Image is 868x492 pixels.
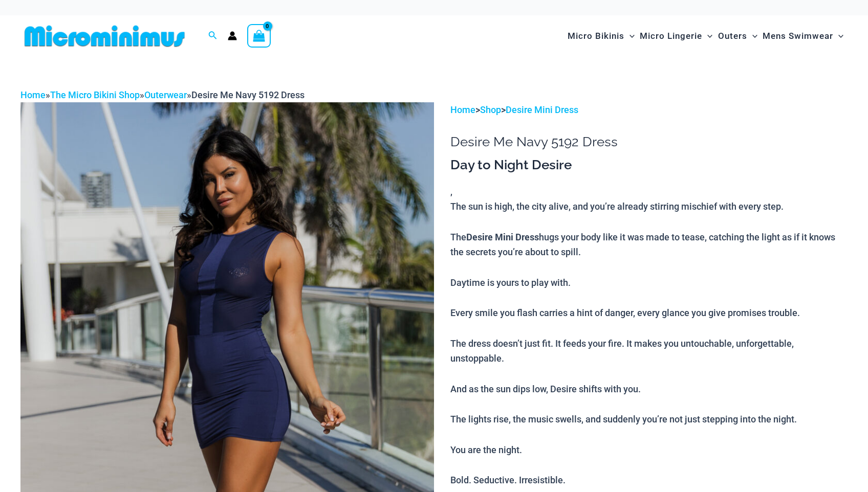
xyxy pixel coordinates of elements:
[247,24,271,48] a: View Shopping Cart, empty
[20,90,46,100] a: Home
[20,90,305,100] span: » » »
[568,23,624,49] span: Micro Bikinis
[637,20,715,52] a: Micro LingerieMenu ToggleMenu Toggle
[624,23,635,49] span: Menu Toggle
[760,20,846,52] a: Mens SwimwearMenu ToggleMenu Toggle
[191,90,305,100] span: Desire Me Navy 5192 Dress
[480,104,501,115] a: Shop
[50,90,140,100] a: The Micro Bikini Shop
[466,231,539,243] b: Desire Mini Dress
[228,31,237,40] a: Account icon link
[702,23,712,49] span: Menu Toggle
[747,23,757,49] span: Menu Toggle
[506,104,578,115] a: Desire Mini Dress
[450,102,848,118] p: > >
[763,23,833,49] span: Mens Swimwear
[563,19,848,53] nav: Site Navigation
[450,134,848,150] h1: Desire Me Navy 5192 Dress
[20,25,189,48] img: MM SHOP LOGO FLAT
[450,104,475,115] a: Home
[715,20,760,52] a: OutersMenu ToggleMenu Toggle
[718,23,747,49] span: Outers
[640,23,702,49] span: Micro Lingerie
[144,90,187,100] a: Outerwear
[208,30,218,42] a: Search icon link
[833,23,843,49] span: Menu Toggle
[565,20,637,52] a: Micro BikinisMenu ToggleMenu Toggle
[450,156,848,174] h3: Day to Night Desire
